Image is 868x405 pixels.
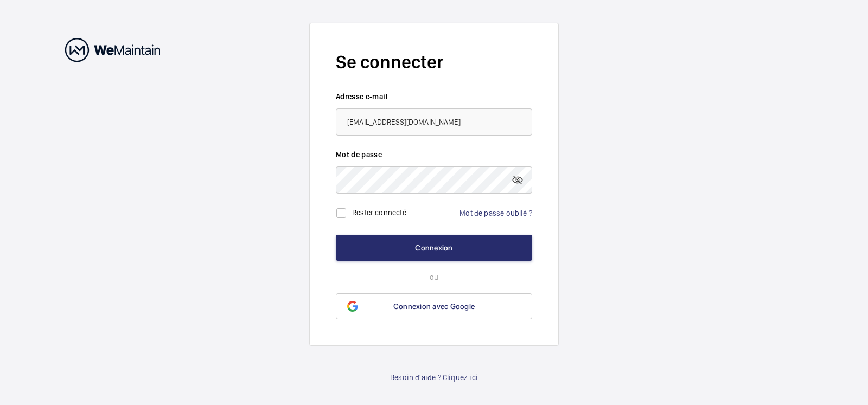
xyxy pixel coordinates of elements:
[336,91,532,102] label: Adresse e-mail
[393,302,475,311] span: Connexion avec Google
[336,108,532,136] input: Votre adresse e-mail
[336,272,532,282] p: ou
[336,235,532,261] button: Connexion
[390,372,478,383] a: Besoin d'aide ? Cliquez ici
[336,149,532,160] label: Mot de passe
[352,208,406,216] label: Rester connecté
[336,49,532,75] h2: Se connecter
[459,209,532,217] a: Mot de passe oublié ?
